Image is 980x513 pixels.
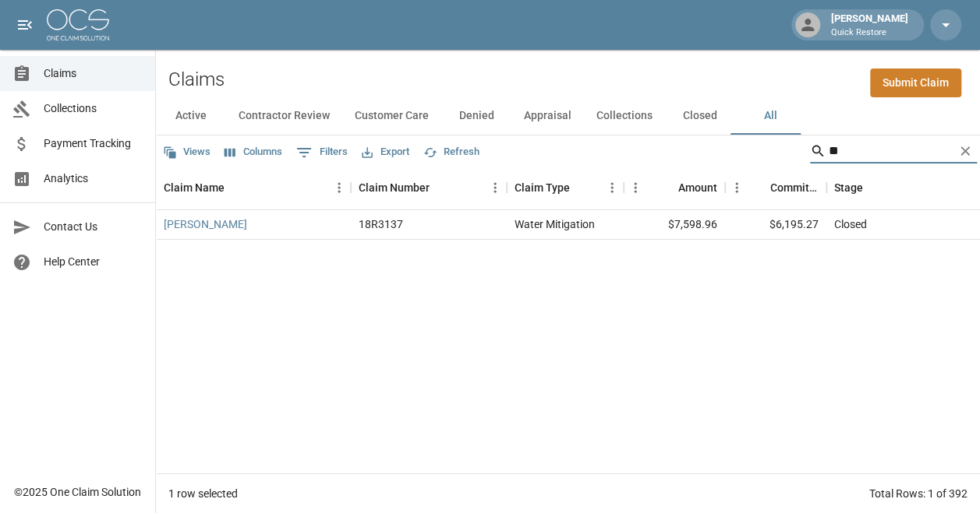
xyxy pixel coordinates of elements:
button: Appraisal [511,97,584,135]
div: Water Mitigation [515,216,595,232]
span: Contact Us [44,219,143,235]
div: Total Rows: 1 of 392 [869,486,968,501]
button: Contractor Review [226,97,342,135]
button: Views [159,140,214,164]
button: Select columns [221,140,286,164]
button: Menu [327,176,351,199]
div: Claim Number [359,166,430,209]
p: Quick Restore [831,26,908,40]
button: Sort [748,177,770,199]
div: Claim Type [507,166,624,209]
button: Refresh [419,140,483,164]
button: Show filters [292,140,352,165]
div: Closed [834,216,867,232]
span: Claims [44,65,143,82]
button: Menu [624,176,647,199]
button: Sort [430,177,451,199]
span: Payment Tracking [44,135,143,152]
button: Sort [570,177,592,199]
div: $6,195.27 [725,210,826,240]
img: ocs-logo-white-transparent.png [47,9,109,40]
button: Clear [953,139,977,163]
button: Export [358,140,413,164]
div: Committed Amount [770,166,819,209]
div: © 2025 One Claim Solution [14,484,141,500]
button: Active [156,97,226,135]
div: dynamic tabs [156,97,980,135]
button: Menu [600,176,624,199]
button: Menu [483,176,507,199]
button: Customer Care [342,97,441,135]
a: [PERSON_NAME] [164,216,247,232]
button: open drawer [9,9,41,40]
div: Amount [624,166,725,209]
div: Search [810,139,977,167]
button: Sort [225,177,246,199]
div: Amount [678,166,717,209]
a: Submit Claim [870,69,961,97]
button: Sort [863,177,885,199]
button: Denied [441,97,511,135]
span: Help Center [44,254,143,270]
div: Stage [834,166,863,209]
div: $7,598.96 [624,210,725,240]
div: Claim Name [164,166,225,209]
button: All [735,97,805,135]
div: 1 row selected [168,486,238,501]
button: Sort [656,177,678,199]
div: 18R3137 [359,216,403,232]
span: Collections [44,100,143,117]
button: Closed [665,97,735,135]
button: Collections [584,97,665,135]
span: Analytics [44,170,143,187]
div: Committed Amount [725,166,826,209]
div: Claim Number [351,166,507,209]
button: Menu [725,176,748,199]
div: Claim Name [156,166,351,209]
div: [PERSON_NAME] [825,11,915,39]
div: Claim Type [515,166,570,209]
h2: Claims [168,69,225,91]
